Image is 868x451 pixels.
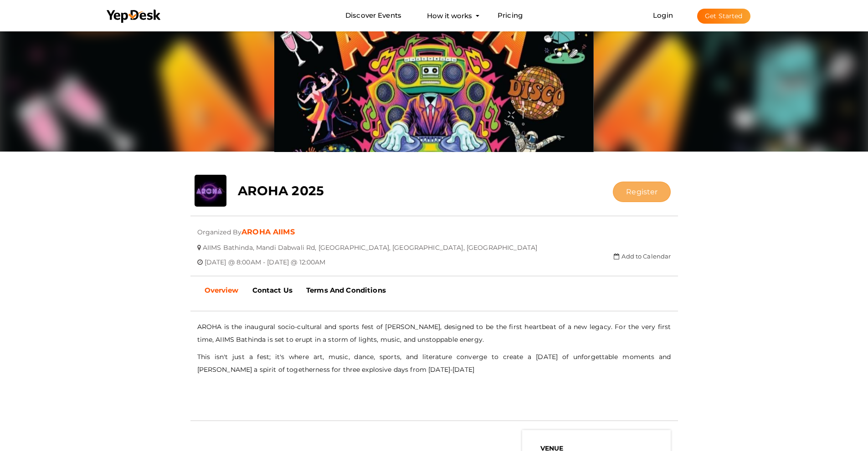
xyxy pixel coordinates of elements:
button: Get Started [697,9,750,24]
p: This isn't just a fest; it's where art, music, dance, sports, and literature converge to create a... [197,350,671,376]
button: Register [613,182,671,202]
a: Add to Calendar [614,253,671,260]
span: [DATE] @ 8:00AM - [DATE] @ 12:00AM [205,251,326,266]
b: Overview [205,286,239,294]
b: AROHA 2025 [238,183,324,198]
a: Overview [198,279,246,302]
a: Contact Us [246,279,299,302]
button: How it works [424,7,475,24]
b: Contact Us [252,286,293,294]
span: AIIMS Bathinda, Mandi Dabwali Rd, [GEOGRAPHIC_DATA], [GEOGRAPHIC_DATA], [GEOGRAPHIC_DATA] [203,237,537,252]
a: Login [653,11,673,20]
span: Organized By [197,221,242,236]
a: Pricing [498,7,523,24]
a: Terms And Conditions [299,279,393,302]
p: AROHA is the inaugural socio-cultural and sports fest of [PERSON_NAME], designed to be the first ... [197,320,671,346]
a: AROHA AIIMS [241,228,295,236]
a: Discover Events [345,7,401,24]
b: Terms And Conditions [306,286,386,294]
img: UG3MQEGT_small.jpeg [195,175,226,207]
